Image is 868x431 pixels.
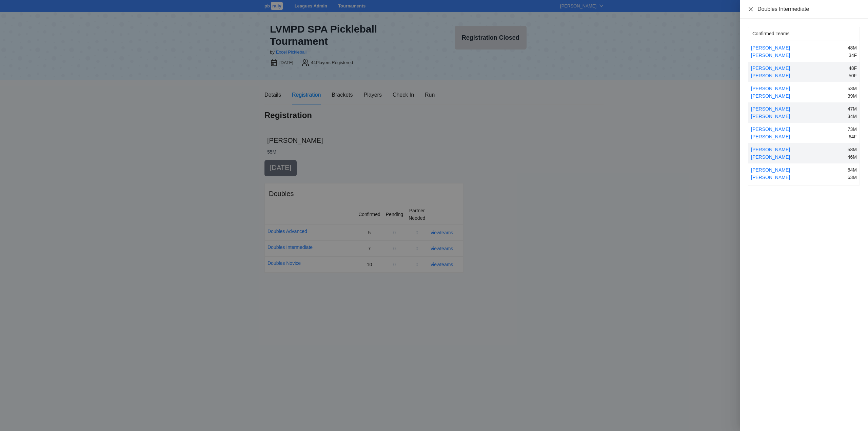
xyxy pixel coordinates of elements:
[847,133,857,140] div: 64F
[751,167,790,173] a: [PERSON_NAME]
[847,92,857,100] div: 39M
[847,166,857,174] div: 64M
[751,126,790,132] a: [PERSON_NAME]
[847,153,857,161] div: 46M
[748,6,753,12] button: Close
[847,64,857,72] div: 48F
[751,86,790,91] a: [PERSON_NAME]
[751,154,790,160] a: [PERSON_NAME]
[847,113,857,120] div: 34M
[757,5,860,13] div: Doubles Intermediate
[847,44,857,52] div: 48M
[751,65,790,71] a: [PERSON_NAME]
[847,125,857,133] div: 73M
[847,105,857,113] div: 47M
[751,53,790,58] a: [PERSON_NAME]
[847,146,857,153] div: 58M
[751,147,790,152] a: [PERSON_NAME]
[751,45,790,51] a: [PERSON_NAME]
[847,52,857,59] div: 34F
[751,134,790,139] a: [PERSON_NAME]
[751,93,790,99] a: [PERSON_NAME]
[847,174,857,181] div: 63M
[847,85,857,92] div: 53M
[751,175,790,180] a: [PERSON_NAME]
[751,106,790,112] a: [PERSON_NAME]
[748,6,753,12] span: close
[847,72,857,79] div: 50F
[751,114,790,119] a: [PERSON_NAME]
[752,27,855,40] div: Confirmed Teams
[751,73,790,78] a: [PERSON_NAME]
